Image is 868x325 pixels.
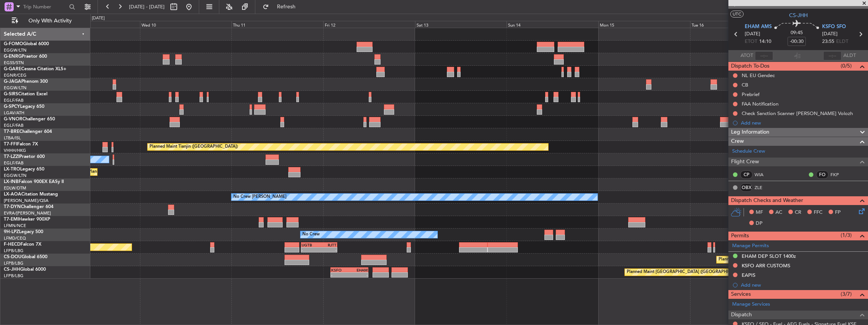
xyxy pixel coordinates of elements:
[719,254,838,265] div: Planned Maint [GEOGRAPHIC_DATA] ([GEOGRAPHIC_DATA])
[4,267,46,272] a: CS-JHHGlobal 6000
[4,42,49,46] a: G-FOMOGlobal 6000
[231,21,323,28] div: Thu 11
[4,255,22,259] span: CS-DOU
[4,255,47,259] a: CS-DOUGlobal 6500
[730,11,744,17] button: UTC
[4,129,52,134] a: T7-BREChallenger 604
[4,160,24,166] a: EGLF/FAB
[741,52,753,60] span: ATOT
[814,209,822,216] span: FFC
[319,243,337,247] div: RJTT
[23,1,67,13] input: Trip Number
[4,117,22,121] span: G-VNOR
[795,209,801,216] span: CR
[755,171,772,178] a: WIA
[789,11,808,19] span: CS-JHH
[742,272,755,278] div: EAPIS
[4,85,27,91] a: EGGW/LTN
[140,21,232,28] div: Wed 10
[4,230,19,234] span: 9H-LPZ
[4,192,21,197] span: LX-AOA
[742,253,796,259] div: EHAM DEP SLOT 1400z
[4,180,19,184] span: LX-INB
[415,21,507,28] div: Sat 13
[731,232,749,240] span: Permits
[4,205,21,209] span: T7-DYN
[822,30,838,38] span: [DATE]
[4,248,24,254] a: LFPB/LBG
[4,123,24,128] a: EGLF/FAB
[4,42,23,46] span: G-FOMO
[731,62,769,71] span: Dispatch To-Dos
[4,230,43,234] a: 9H-LPZLegacy 500
[731,196,803,205] span: Dispatch Checks and Weather
[323,21,415,28] div: Fri 12
[4,180,64,184] a: LX-INBFalcon 900EX EASy II
[4,60,24,66] a: EGSS/STN
[4,217,19,222] span: T7-EMI
[129,3,165,10] span: [DATE] - [DATE]
[149,141,238,153] div: Planned Maint Tianjin ([GEOGRAPHIC_DATA])
[4,79,21,84] span: G-JAGA
[843,52,856,60] span: ALDT
[4,148,26,153] a: VHHH/HKG
[755,51,773,60] input: --:--
[755,184,772,191] a: ZLE
[791,29,803,37] span: 09:45
[836,38,848,46] span: ELDT
[841,62,852,70] span: (0/5)
[506,21,598,28] div: Sun 14
[331,268,349,272] div: KSFO
[319,248,337,252] div: -
[4,142,17,147] span: T7-FFI
[745,23,772,31] span: EHAM AMS
[841,290,852,298] span: (3/7)
[742,110,853,117] div: Check Sanction Scanner [PERSON_NAME] Volozh
[4,205,53,209] a: T7-DYNChallenger 604
[4,104,20,109] span: G-SPCY
[4,185,26,191] a: EDLW/DTM
[731,158,759,166] span: Flight Crew
[302,243,319,247] div: UGTB
[4,210,51,216] a: EVRA/[PERSON_NAME]
[759,38,771,46] span: 14:10
[598,21,690,28] div: Mon 15
[841,231,852,239] span: (1/3)
[4,167,20,172] span: LX-TRO
[745,30,760,38] span: [DATE]
[4,235,26,241] a: LFMD/CEQ
[835,209,841,216] span: FP
[4,73,27,78] a: EGNR/CEG
[742,101,778,107] div: FAA Notification
[4,223,26,229] a: LFMN/NCE
[732,242,769,250] a: Manage Permits
[8,15,82,27] button: Only With Activity
[4,110,24,116] a: LGAV/ATH
[4,54,22,59] span: G-ENRG
[742,262,790,269] div: KSFO ARR CUSTOMS
[741,120,864,126] div: Add new
[4,155,45,159] a: T7-LZZIPraetor 600
[20,18,80,24] span: Only With Activity
[822,23,846,31] span: KSFO SFO
[816,170,829,179] div: FO
[4,92,18,96] span: G-SIRS
[732,301,770,308] a: Manage Services
[4,135,21,141] a: LTBA/ISL
[302,248,319,252] div: -
[349,268,368,272] div: EHAM
[822,38,834,46] span: 23:55
[4,217,50,222] a: T7-EMIHawker 900XP
[4,54,47,59] a: G-ENRGPraetor 600
[830,171,848,178] a: FKP
[741,282,864,288] div: Add new
[4,242,41,247] a: F-HECDFalcon 7X
[740,170,753,179] div: CP
[731,290,751,299] span: Services
[745,38,757,46] span: ETOT
[4,155,19,159] span: T7-LZZI
[92,15,105,22] div: [DATE]
[4,273,24,279] a: LFPB/LBG
[731,137,744,146] span: Crew
[4,98,24,103] a: EGLF/FAB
